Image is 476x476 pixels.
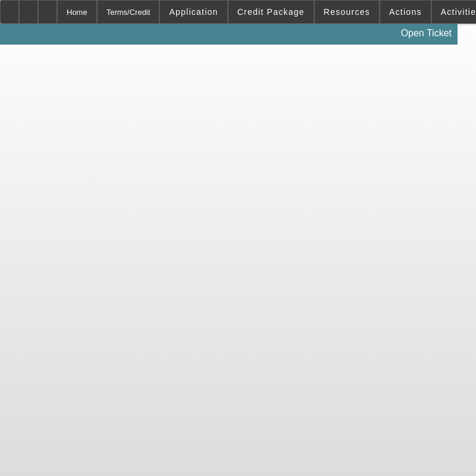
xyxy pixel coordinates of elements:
[324,7,370,17] span: Resources
[396,23,456,43] a: Open Ticket
[169,7,218,17] span: Application
[160,1,227,23] button: Application
[380,1,431,23] button: Actions
[228,1,314,23] button: Credit Package
[315,1,379,23] button: Resources
[389,7,422,17] span: Actions
[237,7,305,17] span: Credit Package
